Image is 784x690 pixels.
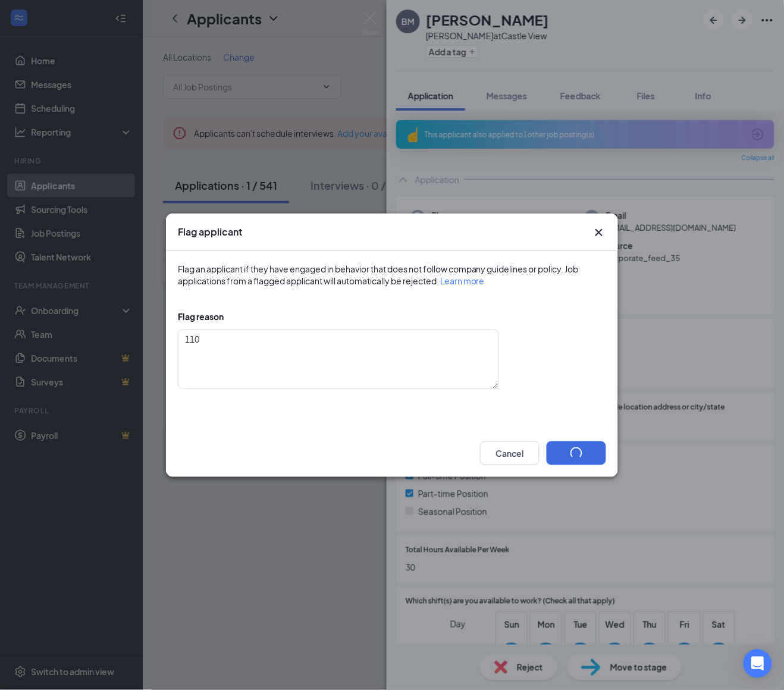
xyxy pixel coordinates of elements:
button: Close [592,225,606,240]
div: Flag reason [178,310,606,322]
a: Learn more [440,275,485,286]
div: Flag an applicant if they have engaged in behavior that does not follow company guidelines or pol... [178,263,606,287]
div: Open Intercom Messenger [744,650,772,678]
svg: Cross [592,225,606,240]
button: Cancel [480,441,540,465]
h3: Flag applicant [178,225,242,239]
textarea: 110 [178,330,499,389]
